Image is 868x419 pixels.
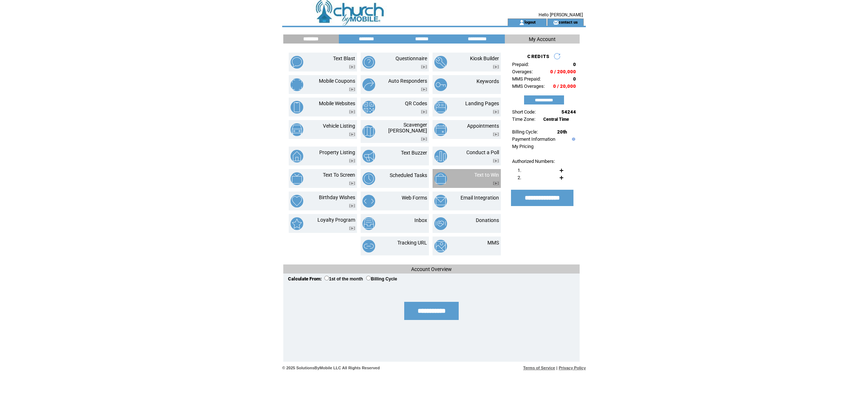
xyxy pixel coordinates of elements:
[476,78,499,84] a: Keywords
[434,78,447,91] img: keywords.png
[527,54,549,59] span: CREDITS
[524,20,536,24] a: logout
[461,195,499,201] a: Email Integration
[421,65,427,69] img: video.png
[573,62,576,67] span: 0
[388,122,427,133] a: Scavenger [PERSON_NAME]
[349,87,355,91] img: video.png
[512,62,529,67] span: Prepaid:
[388,78,427,84] a: Auto Responders
[349,159,355,163] img: video.png
[362,172,375,185] img: scheduled-tasks.png
[573,76,576,82] span: 0
[512,109,536,115] span: Short Code:
[362,240,375,252] img: tracking-url.png
[512,129,538,135] span: Billing Cycle:
[476,217,499,223] a: Donations
[539,12,583,17] span: Hello [PERSON_NAME]
[559,20,578,24] a: contact us
[291,195,303,208] img: birthday-wishes.png
[362,150,375,163] img: text-buzzer.png
[421,87,427,91] img: video.png
[487,240,499,246] a: MMS
[397,240,427,246] a: Tracking URL
[518,175,521,180] span: 2.
[421,110,427,114] img: video.png
[474,172,499,178] a: Text to Win
[291,217,303,230] img: loyalty-program.png
[512,83,545,89] span: MMS Overages:
[349,181,355,185] img: video.png
[291,123,303,136] img: vehicle-listing.png
[349,226,355,230] img: video.png
[317,217,355,223] a: Loyalty Program
[414,217,427,223] a: Inbox
[319,149,355,155] a: Property Listing
[349,132,355,136] img: video.png
[434,56,447,69] img: kiosk-builder.png
[523,366,555,370] a: Terms of Service
[493,181,499,185] img: video.png
[282,366,380,370] span: © 2025 SolutionsByMobile LLC All Rights Reserved
[366,276,397,282] label: Billing Cycle
[493,132,499,136] img: video.png
[434,195,447,208] img: email-integration.png
[291,78,303,91] img: mobile-coupons.png
[405,100,427,106] a: QR Codes
[323,123,355,129] a: Vehicle Listing
[434,150,447,163] img: conduct-a-poll.png
[466,149,499,155] a: Conduct a Poll
[519,20,524,25] img: account_icon.gif
[493,65,499,69] img: video.png
[543,117,569,122] span: Central Time
[512,116,535,122] span: Time Zone:
[512,76,541,82] span: MMS Prepaid:
[291,150,303,163] img: property-listing.png
[291,172,303,185] img: text-to-screen.png
[362,56,375,69] img: questionnaire.png
[349,204,355,208] img: video.png
[362,217,375,230] img: inbox.png
[401,150,427,156] a: Text Buzzer
[550,69,576,74] span: 0 / 200,000
[291,56,303,69] img: text-blast.png
[561,109,576,115] span: 54244
[324,276,363,282] label: 1st of the month
[434,123,447,136] img: appointments.png
[553,83,576,89] span: 0 / 20,000
[349,110,355,114] img: video.png
[362,125,375,138] img: scavenger-hunt.png
[512,69,533,74] span: Overages:
[434,101,447,114] img: landing-pages.png
[402,195,427,201] a: Web Forms
[362,195,375,208] img: web-forms.png
[291,101,303,114] img: mobile-websites.png
[529,36,556,42] span: My Account
[324,276,329,280] input: 1st of the month
[323,172,355,178] a: Text To Screen
[349,65,355,69] img: video.png
[333,56,355,61] a: Text Blast
[319,100,355,106] a: Mobile Websites
[366,276,371,280] input: Billing Cycle
[396,56,427,61] a: Questionnaire
[434,240,447,252] img: mms.png
[319,78,355,84] a: Mobile Coupons
[493,159,499,163] img: video.png
[467,123,499,129] a: Appointments
[512,144,534,149] a: My Pricing
[434,172,447,185] img: text-to-win.png
[319,194,355,200] a: Birthday Wishes
[470,56,499,61] a: Kiosk Builder
[512,159,555,164] span: Authorized Numbers:
[559,366,586,370] a: Privacy Policy
[570,137,575,141] img: help.gif
[493,110,499,114] img: video.png
[465,100,499,106] a: Landing Pages
[421,137,427,141] img: video.png
[362,78,375,91] img: auto-responders.png
[512,136,555,142] a: Payment Information
[556,366,557,370] span: |
[390,172,427,178] a: Scheduled Tasks
[518,168,521,173] span: 1.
